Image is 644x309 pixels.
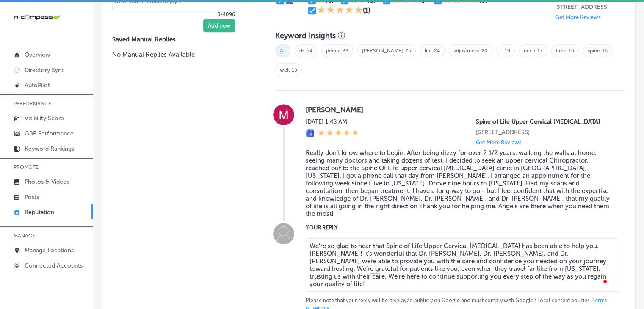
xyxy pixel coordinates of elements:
[25,247,74,254] p: Manage Locations
[292,67,297,73] a: 15
[25,193,39,201] p: Posts
[453,48,479,54] a: adjustment
[306,224,611,231] label: YOUR REPLY
[602,48,608,54] a: 16
[84,49,91,56] img: tab_keywords_by_traffic_grey.svg
[425,48,432,54] a: life
[306,238,619,292] textarea: To enrich screen reader interactions, please activate Accessibility in Grammarly extension settings
[434,48,440,54] a: 24
[25,178,69,185] p: Photos & Videos
[326,48,340,54] a: pecca
[275,44,290,57] span: All
[306,105,611,114] label: [PERSON_NAME]
[343,48,348,54] a: 33
[112,36,248,43] label: Saved Manual Replies
[306,118,359,125] label: [DATE] 1:48 AM
[588,48,600,54] a: spine
[569,48,574,54] a: 16
[537,48,542,54] a: 17
[25,130,74,137] p: GBP Performance
[307,48,312,54] a: 54
[555,14,601,20] p: Get More Reviews
[306,149,611,218] blockquote: Really don’t know where to begin. After being dizzy for over 2 1/2 years, walking the walls at ho...
[23,49,30,56] img: tab_domain_overview_orange.svg
[25,51,50,58] p: Overview
[14,13,60,21] img: 660ab0bf-5cc7-4cb8-ba1c-48b5ae0f18e60NCTV_CLogo_TV_Black_-500x88.png
[24,14,41,20] div: v 4.0.25
[275,31,336,40] h3: Keyword Insights
[318,129,359,138] div: 5 Stars
[476,129,611,136] p: 2225 A1A S Suite A1
[94,50,143,55] div: Keywords by Traffic
[25,82,50,89] p: AutoPilot
[14,14,20,20] img: logo_orange.svg
[25,145,74,152] p: Keyword Rankings
[25,66,65,74] p: Directory Sync
[25,262,83,269] p: Connected Accounts
[317,6,363,16] div: 5 Stars
[363,6,370,14] div: (1)
[524,48,535,54] a: neck
[476,139,522,146] p: Get More Reviews
[203,19,235,32] button: Add new
[25,115,64,122] p: Visibility Score
[501,48,503,54] a: ’
[14,22,20,29] img: website_grey.svg
[25,209,54,216] p: Reputation
[481,48,488,54] a: 20
[112,50,248,59] p: No Manual Replies Available
[112,11,235,17] p: 0/4096
[555,3,625,11] p: 2225 A1A S, Suite A1 St. Augustine, FL 32080, US
[476,118,611,125] p: Spine of Life Upper Cervical Chiropractic
[280,67,290,73] a: well
[362,48,403,54] a: [PERSON_NAME]
[505,48,510,54] a: 19
[556,48,567,54] a: time
[22,22,93,29] div: Domain: [DOMAIN_NAME]
[32,50,76,55] div: Domain Overview
[299,48,304,54] a: dr
[273,223,294,244] img: Image
[405,48,411,54] a: 25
